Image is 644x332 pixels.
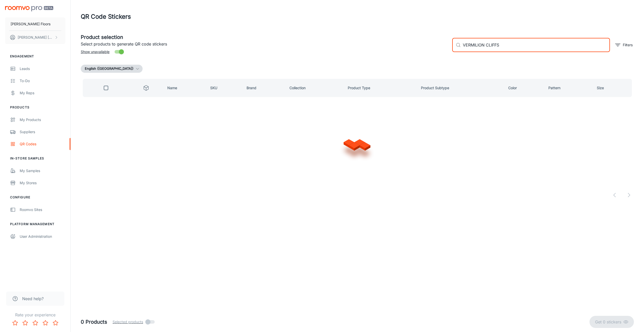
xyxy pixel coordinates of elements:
[544,79,593,97] th: Pattern
[11,21,50,27] p: [PERSON_NAME] Floors
[285,79,343,97] th: Collection
[20,78,65,84] div: To-do
[81,65,143,73] button: English ([GEOGRAPHIC_DATA])
[593,79,634,97] th: Size
[20,141,65,147] div: QR Codes
[623,42,633,48] p: Filters
[20,207,65,212] div: Roomvo Sites
[243,79,285,97] th: Brand
[463,38,610,52] input: Search by SKU, brand, collection...
[20,168,65,174] div: My Samples
[81,33,448,41] h5: Product selection
[417,79,504,97] th: Product Subtype
[20,180,65,186] div: My Stores
[20,129,65,135] div: Suppliers
[163,79,206,97] th: Name
[344,79,417,97] th: Product Type
[20,66,65,72] div: Leads
[81,12,131,21] h1: QR Code Stickers
[81,41,448,47] p: Select products to generate QR code stickers
[504,79,544,97] th: Color
[81,49,110,55] span: Show unavailable
[20,90,65,96] div: My Reps
[18,35,53,40] p: [PERSON_NAME] [PERSON_NAME]
[206,79,243,97] th: SKU
[5,17,65,31] button: [PERSON_NAME] Floors
[614,41,634,49] button: filter
[20,117,65,123] div: My Products
[5,31,65,44] button: [PERSON_NAME] [PERSON_NAME]
[5,6,53,11] img: Roomvo PRO Beta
